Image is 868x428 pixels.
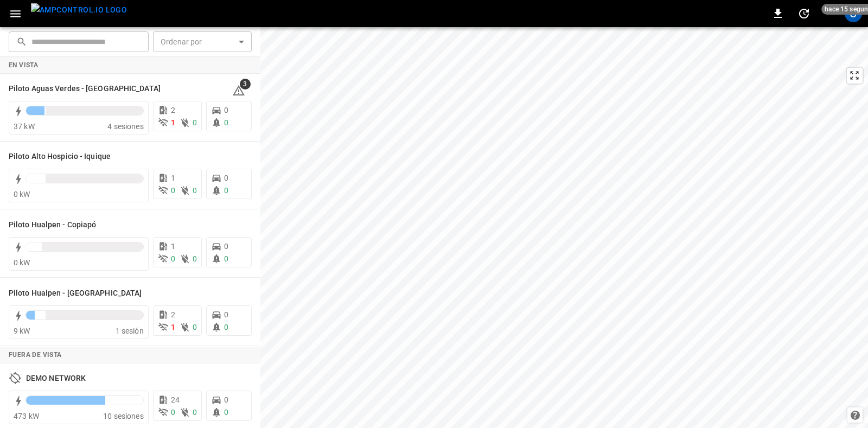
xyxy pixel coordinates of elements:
[224,408,228,417] span: 0
[14,412,39,420] span: 473 kW
[171,323,175,331] span: 1
[171,395,180,404] span: 24
[14,190,30,199] span: 0 kW
[240,79,251,90] span: 3
[193,408,197,417] span: 0
[171,186,175,195] span: 0
[224,310,228,319] span: 0
[9,83,161,95] h6: Piloto Aguas Verdes - Antofagasta
[9,288,142,299] h6: Piloto Hualpen - Santiago
[193,254,197,263] span: 0
[224,106,228,114] span: 0
[116,327,144,335] span: 1 sesión
[31,3,127,17] img: ampcontrol.io logo
[171,118,175,127] span: 1
[14,327,30,335] span: 9 kW
[9,219,96,231] h6: Piloto Hualpen - Copiapó
[224,174,228,182] span: 0
[9,151,111,163] h6: Piloto Alto Hospicio - Iquique
[9,351,62,359] strong: Fuera de vista
[795,5,813,22] button: set refresh interval
[224,186,228,195] span: 0
[224,323,228,331] span: 0
[171,254,175,263] span: 0
[224,118,228,127] span: 0
[14,258,30,267] span: 0 kW
[193,186,197,195] span: 0
[171,106,175,114] span: 2
[171,242,175,251] span: 1
[107,122,144,131] span: 4 sesiones
[14,122,35,131] span: 37 kW
[171,174,175,182] span: 1
[224,395,228,404] span: 0
[260,27,868,428] canvas: Map
[224,254,228,263] span: 0
[171,310,175,319] span: 2
[9,61,38,69] strong: En vista
[193,118,197,127] span: 0
[103,412,144,420] span: 10 sesiones
[193,323,197,331] span: 0
[171,408,175,417] span: 0
[26,373,86,385] h6: DEMO NETWORK
[224,242,228,251] span: 0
